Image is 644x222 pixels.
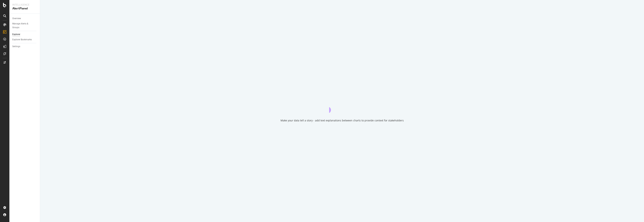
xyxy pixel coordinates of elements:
div: Manage Alerts & Groups [12,22,34,29]
a: Manage Alerts & Groups [12,22,37,29]
div: Settings [12,45,20,48]
a: Overview [12,17,37,20]
div: Explorer [12,33,20,36]
div: Explorer Bookmarks [12,38,32,42]
a: Explorer [12,33,37,36]
div: Overview [12,17,21,20]
div: Intelligence [12,3,37,7]
a: Explorer Bookmarks [12,38,37,42]
div: Make your data tell a story - add text explanations between charts to provide context for stakeho... [281,119,404,122]
a: Settings [12,45,37,48]
div: animation [329,100,355,113]
div: AlertPanel [12,7,37,11]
